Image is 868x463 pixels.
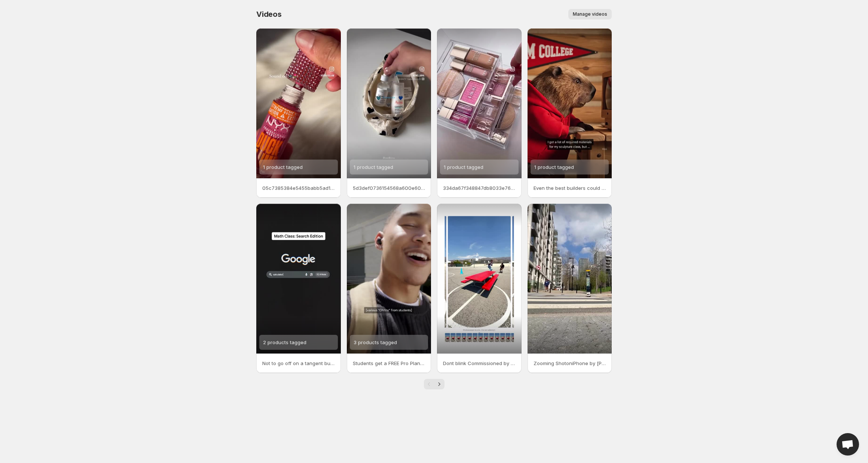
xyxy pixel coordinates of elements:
button: Next [434,379,444,389]
p: 5d3def0736154568a600e60704c6ad5d [353,184,425,192]
p: Not to go off on a tangent but these math [DATE] eggs in GoogleSearch are pretty acute [262,359,335,367]
p: 05c7385384e5455babb5ad1fc56b069e [262,184,335,192]
div: Open chat [837,433,859,456]
span: 1 product tagged [444,164,483,170]
span: 2 products tagged [263,339,306,345]
span: 1 product tagged [534,164,574,170]
span: Manage videos [573,11,607,17]
nav: Pagination [424,379,444,389]
p: Zooming ShotoniPhone by [PERSON_NAME] Y [534,359,606,367]
p: 334da67f348847db8033e7638b4f5fd8 [443,184,516,192]
span: 3 products tagged [354,339,397,345]
p: Students get a FREE Pro Plan for 1 yr Gemini 25 Pro unlimited image uploads 2TB storage Terms app... [353,359,425,367]
span: Videos [256,10,282,19]
p: Dont blink Commissioned by Apple The perfect shot can happen in a split second The Clean Up tool ... [443,359,516,367]
button: Manage videos [568,9,612,19]
span: 1 product tagged [354,164,393,170]
span: 1 product tagged [263,164,303,170]
p: Even the best builders could use a little help Just upload your syllabus to AI Mode ask questions... [534,184,606,192]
